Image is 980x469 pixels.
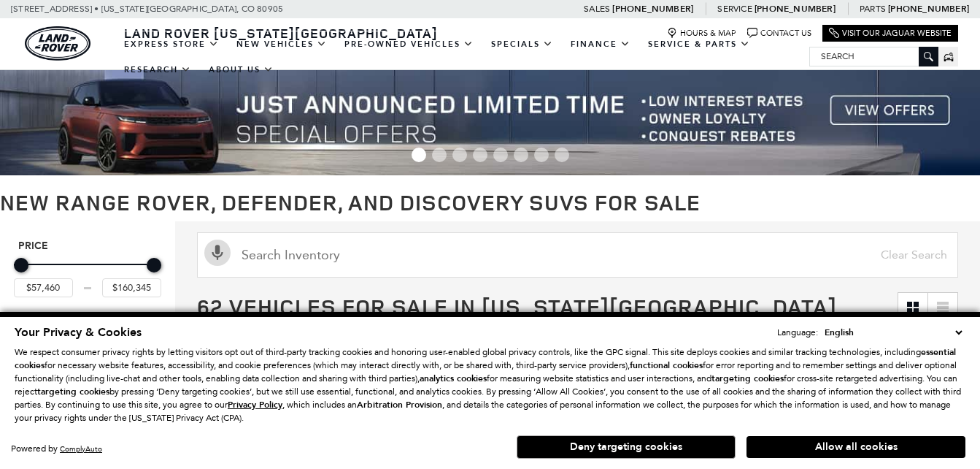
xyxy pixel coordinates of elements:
button: Deny targeting cookies [517,435,736,459]
a: land-rover [25,26,90,61]
a: Contact Us [747,28,811,39]
a: Visit Our Jaguar Website [829,28,952,39]
a: Land Rover [US_STATE][GEOGRAPHIC_DATA] [115,24,447,42]
span: Service [717,4,752,14]
span: Go to slide 3 [452,148,467,162]
span: Go to slide 5 [493,148,508,162]
span: Your Privacy & Cookies [15,324,142,340]
span: Go to slide 2 [432,148,447,162]
input: Minimum [14,278,73,297]
a: Hours & Map [667,28,736,39]
a: ComplyAuto [60,444,102,454]
img: Land Rover [25,26,90,61]
strong: functional cookies [630,359,703,371]
nav: Main Navigation [115,31,809,83]
a: Specials [482,31,562,57]
a: Finance [562,31,639,57]
strong: analytics cookies [420,373,487,384]
u: Privacy Policy [228,399,282,411]
button: Allow all cookies [746,436,965,458]
span: Sales [584,4,610,14]
span: Go to slide 6 [514,148,528,162]
a: Service & Parts [639,31,759,57]
strong: targeting cookies [711,373,784,384]
a: [PHONE_NUMBER] [612,3,693,15]
span: Go to slide 1 [412,148,426,162]
a: Pre-Owned Vehicles [336,31,482,57]
span: Go to slide 7 [534,148,549,162]
a: New Vehicles [228,31,336,57]
div: Price [14,253,161,297]
a: About Us [200,57,282,83]
span: 62 Vehicles for Sale in [US_STATE][GEOGRAPHIC_DATA], [GEOGRAPHIC_DATA] [197,291,842,351]
a: [PHONE_NUMBER] [888,3,969,15]
strong: Arbitration Provision [357,399,442,411]
input: Maximum [102,278,161,297]
span: Land Rover [US_STATE][GEOGRAPHIC_DATA] [124,24,438,42]
a: Research [115,57,200,83]
input: Search [810,47,938,65]
h5: Price [18,240,157,253]
a: [PHONE_NUMBER] [755,3,836,15]
a: Privacy Policy [228,400,282,410]
div: Powered by [11,444,102,454]
input: Search Inventory [197,232,958,278]
span: Go to slide 4 [473,148,487,162]
div: Minimum Price [14,258,28,272]
a: EXPRESS STORE [115,31,228,57]
select: Language Select [821,325,965,340]
strong: targeting cookies [37,386,109,397]
a: [STREET_ADDRESS] • [US_STATE][GEOGRAPHIC_DATA], CO 80905 [11,4,283,14]
p: We respect consumer privacy rights by letting visitors opt out of third-party tracking cookies an... [15,346,965,424]
div: Language: [777,328,818,337]
span: Go to slide 8 [555,148,569,162]
div: Maximum Price [147,258,161,272]
span: Parts [860,4,886,14]
svg: Click to toggle on voice search [204,240,231,266]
